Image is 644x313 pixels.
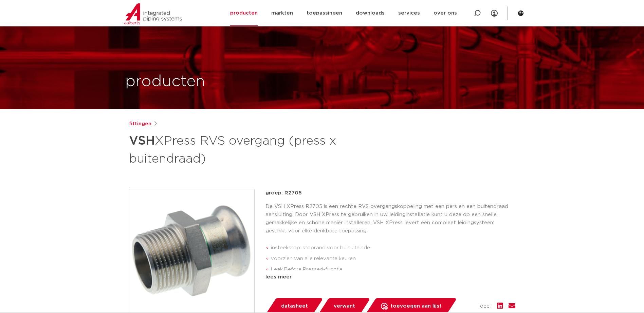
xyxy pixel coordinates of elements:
p: groep: R2705 [265,189,515,197]
p: De VSH XPress R2705 is een rechte RVS overgangskoppeling met een pers en een buitendraad aansluit... [265,203,515,235]
h1: XPress RVS overgang (press x buitendraad) [129,131,384,167]
a: fittingen [129,120,151,128]
li: Leak Before Pressed-functie [271,264,515,275]
strong: VSH [129,135,155,147]
li: insteekstop: stoprand voor buisuiteinde [271,243,515,253]
li: voorzien van alle relevante keuren [271,253,515,264]
span: verwant [334,301,355,312]
span: datasheet [281,301,308,312]
h1: producten [125,71,205,92]
span: toevoegen aan lijst [390,301,442,312]
div: lees meer [265,273,515,281]
span: deel: [480,302,492,310]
